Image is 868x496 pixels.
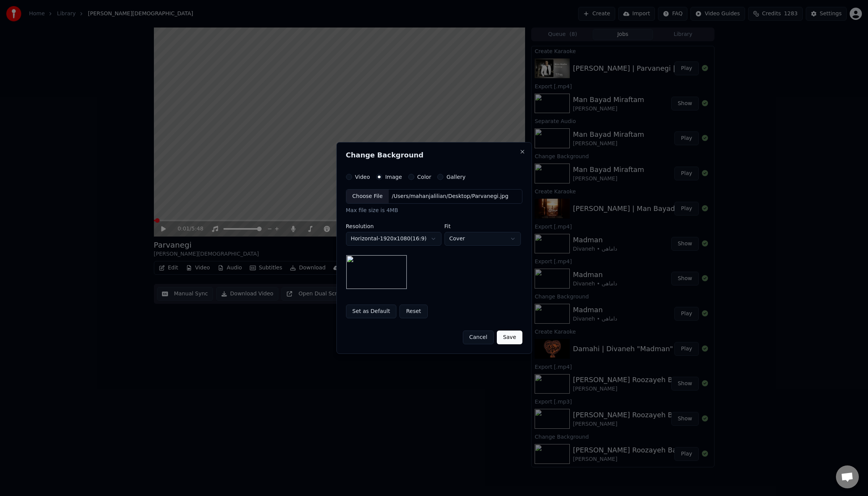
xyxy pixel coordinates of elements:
button: Set as Default [346,305,397,318]
button: Cancel [463,331,494,344]
label: Video [355,174,370,180]
label: Gallery [446,174,466,180]
label: Fit [445,224,521,229]
div: /Users/mahanjalilian/Desktop/Parvanegi.jpg [389,193,511,200]
div: Choose File [346,190,389,203]
h2: Change Background [346,152,522,159]
button: Save [497,331,522,344]
label: Color [417,174,432,180]
label: Resolution [346,224,441,229]
div: Max file size is 4MB [346,207,522,214]
label: Image [385,174,402,180]
button: Reset [399,305,427,318]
